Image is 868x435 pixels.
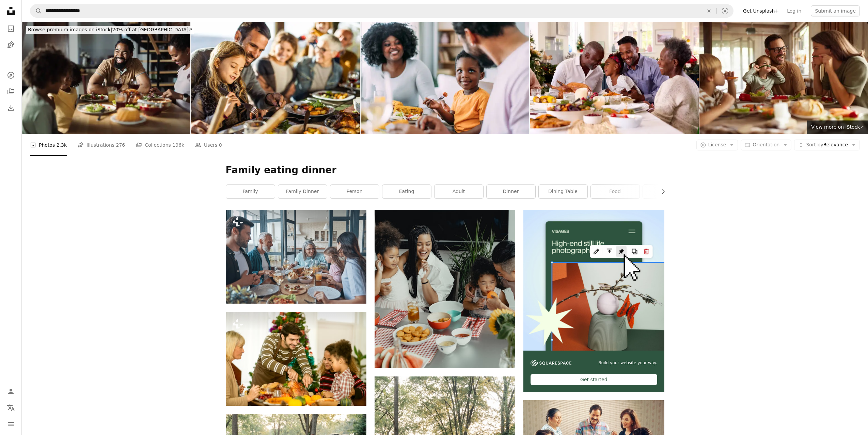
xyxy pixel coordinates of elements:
a: Build your website your way.Get started [523,210,664,392]
button: Search Unsplash [30,4,42,17]
button: Sort byRelevance [794,140,860,150]
button: Submit an image [811,5,860,16]
a: food [591,185,640,198]
button: Clear [701,4,716,17]
button: Language [4,401,18,415]
a: Log in / Sign up [4,385,18,398]
button: Menu [4,417,18,431]
button: Orientation [741,140,791,150]
a: Illustrations 276 [78,134,125,156]
span: Orientation [753,142,779,147]
span: 196k [172,141,184,149]
a: Illustrations [4,38,18,52]
a: dinner [487,185,535,198]
span: View more on iStock ↗ [811,124,864,130]
a: Happy multi-generation family smiling while having dinner together [226,254,366,260]
a: Log in [783,5,805,16]
span: 20% off at [GEOGRAPHIC_DATA] ↗ [28,27,192,32]
img: Playful family having fun during a meal at dining table. [699,22,868,134]
div: Get started [531,374,657,385]
a: Browse premium images on iStock|20% off at [GEOGRAPHIC_DATA]↗ [22,22,199,38]
img: Multi-Generation Family Celebrating Christmas At Home With Grandfather Serving Turkey [530,22,698,134]
span: Sort by [806,142,823,147]
a: Get Unsplash+ [739,5,783,16]
img: file-1606177908946-d1eed1cbe4f5image [531,360,571,366]
a: Collections [4,85,18,98]
img: Happy multi-generation family smiling while having dinner together [226,210,366,304]
img: woman in white sleeveless dress sitting beside woman in white sleeveless dress [375,210,515,368]
a: Explore [4,68,18,82]
span: Browse premium images on iStock | [28,27,112,32]
span: Build your website your way. [598,360,657,366]
a: woman in white sleeveless dress sitting beside woman in white sleeveless dress [375,286,515,292]
a: eating [382,185,431,198]
a: Collections 196k [136,134,184,156]
span: Relevance [806,142,848,148]
a: Photos [4,22,18,35]
a: family [226,185,275,198]
img: file-1723602894256-972c108553a7image [523,210,664,350]
a: View more on iStock↗ [807,120,868,134]
a: Happy American family communicating while having Thanksgiving lunch in dining room festive ideas ... [226,356,366,362]
a: Home — Unsplash [4,4,18,19]
a: person [330,185,379,198]
form: Find visuals sitewide [30,4,733,18]
a: Download History [4,101,18,115]
img: Young family enjoying lunch together. [361,22,529,134]
a: adult [435,185,483,198]
h1: Family eating dinner [226,164,664,176]
button: License [696,140,738,150]
a: table [643,185,692,198]
a: dining table [539,185,587,198]
img: Happy American family communicating while having Thanksgiving lunch in dining room festive ideas ... [226,312,366,406]
span: License [708,142,726,147]
a: Users 0 [195,134,222,156]
span: 276 [116,141,125,149]
img: Happy girl enjoying in lunch with her family on a terrace. [191,22,360,134]
img: Happy black family talking while having lunch in dining room [22,22,190,134]
a: family dinner [278,185,327,198]
button: scroll list to the right [657,185,664,198]
span: 0 [219,141,222,149]
button: Visual search [717,4,733,17]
